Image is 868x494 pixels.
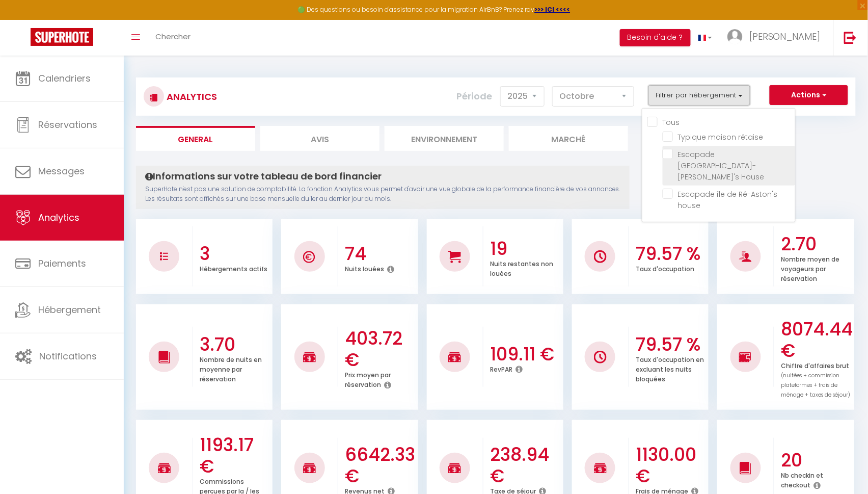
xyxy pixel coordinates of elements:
span: Escapade île de Ré-Aston's house [678,189,778,211]
h3: 3 [200,243,270,265]
h4: Informations sur votre tableau de bord financier [145,171,620,182]
h3: 3.70 [200,334,270,355]
p: Prix moyen par réservation [345,369,391,389]
button: Actions [770,85,848,106]
p: RevPAR [491,363,513,374]
label: Période [457,85,493,108]
h3: 1130.00 € [636,444,706,487]
li: Environnement [385,126,504,151]
h3: 79.57 % [636,243,706,265]
h3: 238.94 € [491,444,561,487]
p: Nombre moyen de voyageurs par réservation [781,253,839,283]
h3: Analytics [164,85,217,108]
p: Taux d'occupation [636,263,694,273]
h3: 6642.33 € [345,444,416,487]
span: Paiements [38,257,86,270]
p: Nb checkin et checkout [781,469,823,489]
p: Chiffre d'affaires brut [781,359,850,399]
h3: 8074.44 € [781,319,851,361]
img: logout [844,31,857,44]
h3: 79.57 % [636,334,706,355]
li: General [136,126,255,151]
img: NO IMAGE [160,252,168,261]
p: SuperHote n'est pas une solution de comptabilité. La fonction Analytics vous permet d'avoir une v... [145,185,620,204]
h3: 403.72 € [345,328,416,371]
img: NO IMAGE [739,351,752,363]
p: Nuits restantes non louées [491,257,554,278]
img: ... [727,29,743,44]
span: Chercher [155,31,191,42]
span: Escapade [GEOGRAPHIC_DATA]- [PERSON_NAME]'s House [678,149,765,182]
a: >>> ICI <<<< [535,5,571,14]
span: (nuitées + commission plateformes + frais de ménage + taxes de séjour) [781,372,850,399]
a: Chercher [148,20,198,56]
h3: 20 [781,450,851,471]
span: Hébergement [38,303,101,316]
span: Réservations [38,118,97,131]
span: Notifications [39,350,97,362]
li: Marché [509,126,628,151]
h3: 74 [345,243,416,265]
h3: 1193.17 € [200,434,270,477]
h3: 109.11 € [491,344,561,365]
img: Super Booking [31,28,93,46]
span: Calendriers [38,72,91,85]
h3: 2.70 [781,233,851,255]
h3: 19 [491,238,561,259]
img: NO IMAGE [594,351,607,363]
span: Messages [38,165,85,177]
span: Analytics [38,211,79,224]
li: Avis [260,126,379,151]
p: Hébergements actifs [200,263,267,273]
p: Taux d'occupation en excluant les nuits bloquées [636,353,704,383]
button: Filtrer par hébergement [648,85,750,106]
button: Besoin d'aide ? [620,29,691,46]
p: Nuits louées [345,263,385,273]
span: [PERSON_NAME] [749,30,821,43]
a: ... [PERSON_NAME] [720,20,833,56]
p: Nombre de nuits en moyenne par réservation [200,353,262,383]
